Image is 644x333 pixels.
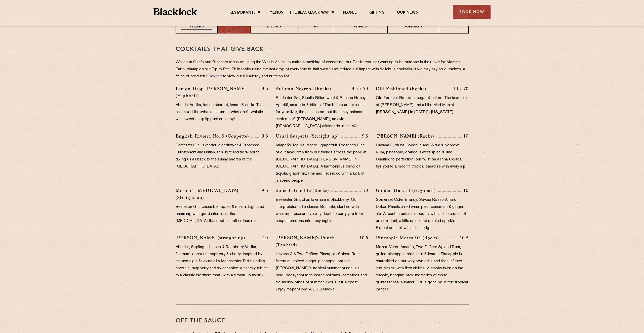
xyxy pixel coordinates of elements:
p: [PERSON_NAME]’s Punch (Tankard) [276,234,357,248]
p: Absolut Vodka, lemon sherbet, lemon & soda. This childhood-throwback is sure to whet one’s whistl... [176,102,268,123]
p: Beefeater Gin, lavender, elderflower & Prosecco. Quintessentially British, this light and floral ... [176,142,268,170]
p: Golden Harvest (Highball) [376,187,438,194]
p: Jalapeño Tequila, Aperol, grapefruit, Prosecco One of our favourites from our friends across the ... [276,142,368,184]
p: Mezcal Verde Amarás, Two Drifters Spiced Rum, grilled pineapple, chilli, tajin & lemon. Pineapple... [376,244,468,293]
p: Usual Suspects (Straight up) [276,132,341,140]
a: People [343,10,357,16]
p: 10.5 [457,235,468,241]
p: 9.5 [259,85,268,92]
a: here [215,75,223,78]
p: Beefeater Gin, cucumber, apple & melon. Light and brimming with good intentions, the [MEDICAL_DAT... [176,204,268,225]
p: Somerset Cider Brandy, Savoia Rosso Amaro Dolce, Primitivo red wine, pear, cinnamon & ginger ale.... [376,196,468,232]
p: Havana 3 & Two Drifters Pineapple Spiced Rum, falernum, spiced ginger, pineapple, orange. [PERSON... [276,251,368,293]
p: Pineapple Mezcalita (Rocks) [376,234,441,241]
a: Restaurants [229,10,256,16]
p: Old Forester Bourbon, sugar & bitters. The favourite of [PERSON_NAME] and all the Mad Men at [PER... [376,95,468,116]
p: Mother’s [MEDICAL_DATA] (Straight up) [176,187,259,201]
p: Beefeater Gin, Sipello Bittersweet & Beesou Honey Aperitif, amaretto & bitters. “The bitters are ... [276,95,368,130]
div: Book Now [453,5,491,19]
p: 10 [361,187,368,194]
p: 10 [261,235,268,241]
p: 10 / 70 [451,85,469,92]
p: 9.5 / 70 [349,85,369,92]
p: Spiced Bramble (Rocks) [276,187,331,194]
p: 9.5 [259,133,268,139]
p: [PERSON_NAME] (Rocks) [376,132,436,140]
img: BL_Textured_Logo-footer-cropped.svg [153,8,197,15]
p: Absolut, Sapling Hibiscus & Raspberry Vodka, falernum, coconut, raspberry & cherry. Inspired by t... [176,244,268,279]
p: Havana 3, Aluna Coconut, and Wray & Nephew Rum, pineapple, orange, sweet spice & lime. Clarified ... [376,142,468,170]
p: 10.5 [357,235,368,241]
a: Our News [397,10,418,16]
p: Lemon Drop [PERSON_NAME] (Highball) [176,85,259,99]
p: Old Fashioned (Rocks) [376,85,429,92]
a: The Blacklock Way [289,10,329,16]
p: 9.5 [259,187,268,194]
a: Gifting [369,10,384,16]
p: Beefeater Gin, chai, falernum & blackberry. Our interpretation of a classic Bramble, clarified wi... [276,196,368,225]
p: [PERSON_NAME] (straight up) [176,234,248,241]
p: English Riviera No. 5 (Coupette) [176,132,251,140]
a: Menus [269,10,283,16]
p: While our Chefs and Butchers focus on using the Whole Animal to make something of everything, our... [176,59,469,80]
p: 10 [461,133,469,139]
p: 9.5 [359,133,369,139]
p: Autumn Negroni (Rocks) [276,85,334,92]
h3: Cocktails That Give Back [176,46,469,53]
h3: Off The Sauce [176,318,469,324]
p: 10 [461,187,469,194]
